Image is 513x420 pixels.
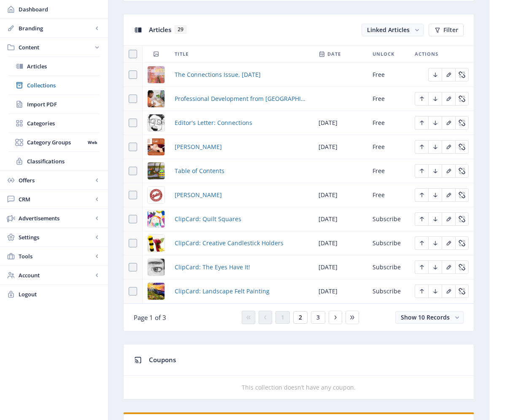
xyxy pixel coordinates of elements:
span: Linked Articles [367,26,410,34]
div: This collection doesn’t have any coupon. [124,382,474,393]
span: Table of Contents [175,166,224,176]
span: Show 10 Records [401,313,450,321]
button: Show 10 Records [395,311,464,324]
a: Edit page [455,166,469,174]
span: CRM [19,195,93,203]
span: Tools [19,252,93,260]
a: Editor's Letter: Connections [175,118,252,128]
td: [DATE] [313,207,367,231]
span: Filter [443,27,458,33]
img: 796ca792-a29c-4a2e-8a5c-5b6e099e55f4.png [148,114,165,131]
img: dd9c14d5-4612-4f71-b6c0-f9133f006b70.png [148,66,165,83]
a: ClipCard: Quilt Squares [175,214,241,224]
a: [PERSON_NAME] [175,190,222,200]
a: Edit page [428,94,442,102]
span: Advertisements [19,214,93,222]
a: ClipCard: Landscape Felt Painting [175,286,270,296]
td: Subscribe [367,255,410,279]
td: [DATE] [313,111,367,135]
span: Date [327,49,341,59]
span: Account [19,271,93,279]
span: Collections [27,81,100,89]
img: 5cbfe494-0ca8-4b06-b283-0349ecaeea02.png [148,283,165,300]
a: Edit page [415,214,428,222]
a: Edit page [442,118,455,126]
a: Edit page [455,94,469,102]
span: Categories [27,119,100,127]
span: Coupons [149,355,176,364]
span: Settings [19,233,93,241]
span: Articles [27,62,100,70]
span: Offers [19,176,93,184]
span: 3 [316,314,320,321]
td: Free [367,87,410,111]
a: Edit page [455,287,469,295]
a: Collections [8,76,100,95]
button: 2 [293,311,308,324]
span: Unlock [373,49,394,59]
td: Free [367,63,410,87]
a: Edit page [442,94,455,102]
a: Edit page [428,70,442,78]
img: c8549ab1-beec-466e-af72-c9cab330311f.png [148,163,165,179]
td: Subscribe [367,279,410,303]
span: 29 [175,25,186,34]
button: 1 [275,311,290,324]
a: Edit page [442,190,455,198]
a: Edit page [428,190,442,198]
td: Free [367,135,410,159]
td: Free [367,183,410,207]
a: Edit page [442,166,455,174]
td: Subscribe [367,207,410,231]
a: Edit page [415,166,428,174]
span: Logout [19,290,101,298]
a: Edit page [428,287,442,295]
a: The Connections Issue, [DATE] [175,70,261,80]
img: 5fa7e77f-eb2a-44b0-ad12-9ee8686f5098.png [148,259,165,276]
a: Edit page [442,238,455,247]
a: Edit page [428,118,442,126]
button: 3 [311,311,325,324]
a: Edit page [455,238,469,247]
a: ClipCard: The Eyes Have It! [175,262,250,272]
app-collection-view: Coupons [123,344,474,400]
a: [PERSON_NAME] [175,142,222,152]
a: Category GroupsWeb [8,133,100,152]
a: Edit page [415,263,428,271]
span: Articles [149,25,171,34]
a: Edit page [428,214,442,222]
a: Edit page [455,70,469,78]
td: Free [367,111,410,135]
a: Edit page [428,142,442,150]
a: Edit page [455,263,469,271]
a: Edit page [442,263,455,271]
td: Free [367,159,410,183]
a: Edit page [428,166,442,174]
td: [DATE] [313,255,367,279]
img: 4952fd04-a544-41f5-b554-a84e0f923c78.png [148,187,165,203]
a: ClipCard: Creative Candlestick Holders [175,238,283,248]
a: Edit page [415,94,428,102]
img: d301b66a-c6d1-4b8a-bb3a-d949efa2711e.png [148,211,165,228]
span: Category Groups [27,138,85,146]
a: Edit page [455,118,469,126]
button: Linked Articles [362,24,424,36]
button: Filter [429,24,464,36]
img: 287b6423-90d7-45a5-ba67-951ce8abd925.png [148,138,165,155]
span: 1 [281,314,284,321]
a: Edit page [415,190,428,198]
span: Actions [415,49,438,59]
td: [DATE] [313,231,367,255]
span: Dashboard [19,5,101,14]
a: Edit page [442,287,455,295]
td: [DATE] [313,183,367,207]
a: Edit page [455,214,469,222]
a: Edit page [415,287,428,295]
